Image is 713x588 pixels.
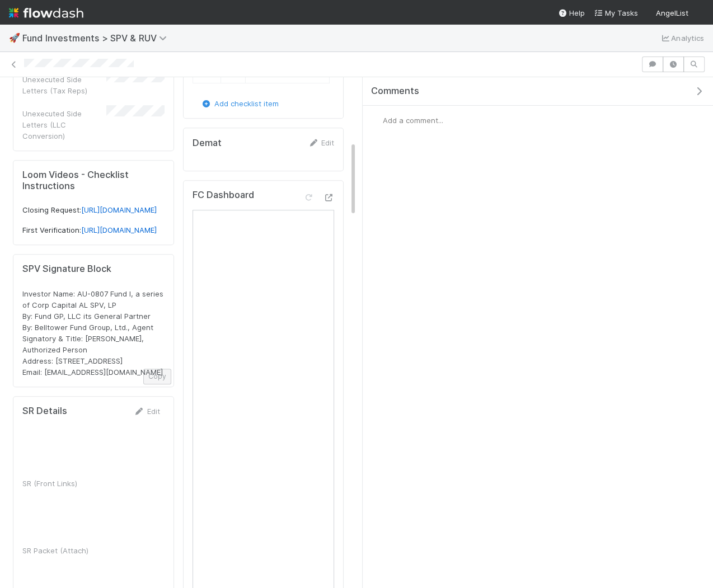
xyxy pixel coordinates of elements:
[383,116,443,125] span: Add a comment...
[22,74,106,96] div: Unexecuted Side Letters (Tax Reps)
[22,170,165,191] h5: Loom Videos - Checklist Instructions
[22,264,165,275] h5: SPV Signature Block
[22,545,190,556] div: SR Packet (Attach)
[22,289,166,377] span: Investor Name: AU-0807 Fund I, a series of Corp Capital AL SPV, LP By: Fund GP, LLC its General P...
[134,407,160,416] a: Edit
[371,86,419,97] span: Comments
[594,8,638,17] span: My Tasks
[22,32,172,44] span: Fund Investments > SPV & RUV
[22,406,67,417] h5: SR Details
[193,190,254,201] h5: FC Dashboard
[372,115,383,126] img: avatar_eed832e9-978b-43e4-b51e-96e46fa5184b.png
[81,205,157,214] a: [URL][DOMAIN_NAME]
[558,7,585,18] div: Help
[9,33,20,43] span: 🚀
[660,31,704,45] a: Analytics
[693,8,704,19] img: avatar_eed832e9-978b-43e4-b51e-96e46fa5184b.png
[22,205,165,216] p: Closing Request:
[81,225,157,234] a: [URL][DOMAIN_NAME]
[22,108,106,142] div: Unexecuted Side Letters (LLC Conversion)
[22,478,190,489] div: SR (Front Links)
[193,138,222,149] h5: Demat
[656,8,688,17] span: AngelList
[308,138,334,147] a: Edit
[9,3,83,22] img: logo-inverted-e16ddd16eac7371096b0.svg
[143,369,171,384] button: Copy
[594,7,638,18] a: My Tasks
[201,99,279,108] a: Add checklist item
[22,225,165,236] p: First Verification:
